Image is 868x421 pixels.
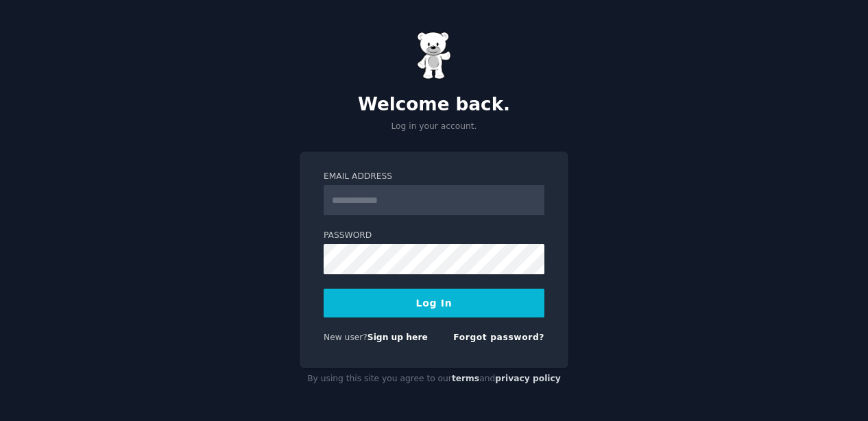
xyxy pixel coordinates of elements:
button: Log In [324,289,544,317]
a: Sign up here [367,333,428,342]
label: Email Address [324,171,544,183]
div: By using this site you agree to our and [300,368,568,390]
span: New user? [324,333,367,342]
a: terms [452,374,479,383]
a: Forgot password? [453,333,544,342]
a: privacy policy [495,374,561,383]
h2: Welcome back. [300,94,568,116]
label: Password [324,230,544,242]
img: Gummy Bear [417,32,451,80]
p: Log in your account. [300,121,568,133]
